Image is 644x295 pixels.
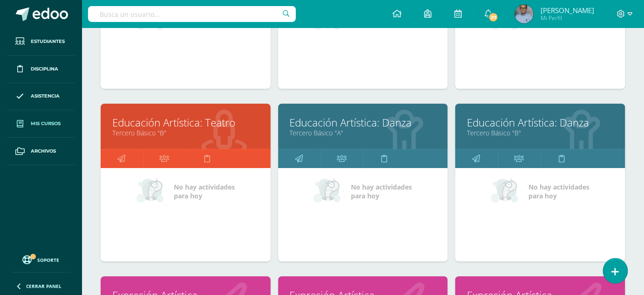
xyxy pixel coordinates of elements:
[112,115,259,130] a: Educación Artística: Teatro
[7,138,75,165] a: Archivos
[7,110,75,138] a: Mis cursos
[7,56,75,83] a: Disciplina
[314,177,344,205] img: no_activities_small.png
[174,183,235,200] span: No hay actividades para hoy
[31,120,61,127] span: Mis cursos
[26,283,62,289] span: Cerrar panel
[541,6,594,15] span: [PERSON_NAME]
[290,128,437,137] a: Tercero Básico "A"
[491,177,522,205] img: no_activities_small.png
[38,257,60,263] span: Soporte
[31,92,60,100] span: Asistencia
[137,177,167,205] img: no_activities_small.png
[541,14,594,22] span: Mi Perfil
[351,183,412,200] span: No hay actividades para hoy
[528,183,589,200] span: No hay actividades para hoy
[31,38,65,45] span: Estudiantes
[290,115,437,130] a: Educación Artística: Danza
[88,6,296,22] input: Busca un usuario...
[467,115,614,130] a: Educación Artística: Danza
[31,147,56,155] span: Archivos
[112,128,259,137] a: Tercero Básico "B"
[7,83,75,111] a: Asistencia
[515,5,534,23] img: c9224ec7d4d01837cccb8d1b30e13377.png
[31,65,58,73] span: Disciplina
[467,128,614,137] a: Tercero Básico "B"
[488,12,499,22] span: 37
[7,28,75,56] a: Estudiantes
[11,253,71,266] a: Soporte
